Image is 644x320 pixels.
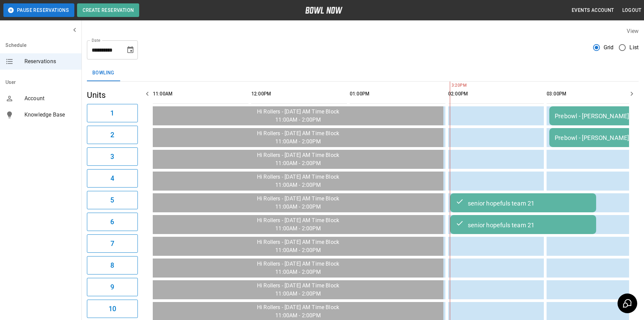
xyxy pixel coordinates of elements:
span: 3:20PM [450,82,452,89]
h6: 7 [110,238,114,249]
div: Prebowl - [PERSON_NAME] - Adult/Youth [555,134,640,141]
h6: 3 [110,151,114,162]
button: 2 [87,126,138,144]
button: 3 [87,147,138,166]
div: Prebowl - [PERSON_NAME] - Adult/Youth [555,112,640,120]
h6: 1 [110,108,114,119]
button: Bowling [87,65,120,81]
button: 9 [87,278,138,296]
button: 8 [87,256,138,274]
button: 4 [87,169,138,188]
div: inventory tabs [87,65,639,81]
th: 11:00AM [153,84,249,104]
div: senior hopefuls team 21 [456,199,591,207]
th: 12:00PM [251,84,347,104]
label: View [627,28,639,34]
h6: 9 [110,282,114,292]
span: Reservations [24,57,76,66]
h6: 4 [110,173,114,184]
h6: 10 [109,303,116,314]
button: Choose date, selected date is Sep 3, 2025 [124,43,137,57]
button: 5 [87,191,138,209]
button: Events Account [569,4,617,17]
th: 01:00PM [350,84,445,104]
h6: 6 [110,216,114,227]
h6: 2 [110,129,114,140]
h5: Units [87,90,138,101]
button: Create Reservation [77,3,139,17]
div: senior hopefuls team 21 [456,220,591,229]
h6: 5 [110,195,114,206]
span: Grid [604,43,614,52]
span: Knowledge Base [24,111,76,119]
th: 02:00PM [448,84,544,104]
button: 6 [87,213,138,231]
img: logo [305,7,343,14]
span: List [629,43,639,52]
button: Logout [620,4,644,17]
button: 7 [87,234,138,253]
button: 1 [87,104,138,122]
button: Pause Reservations [3,3,74,17]
span: Account [24,94,76,103]
h6: 8 [110,260,114,271]
button: 10 [87,300,138,318]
